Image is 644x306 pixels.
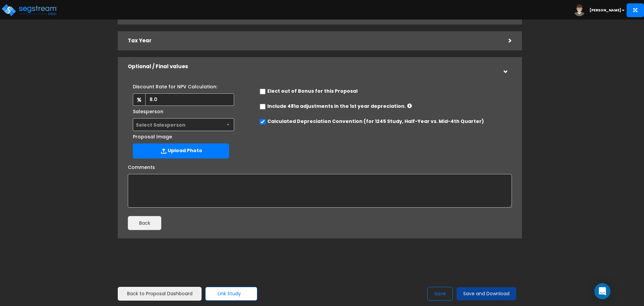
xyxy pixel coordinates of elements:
label: Elect out of Bonus for this Proposal [267,88,358,94]
a: Back to Proposal Dashboard [118,287,202,301]
label: Discount Rate for NPV Calculation: [133,81,217,90]
label: Comments [128,162,155,171]
h5: Tax Year [128,38,498,44]
button: Save [427,287,453,301]
button: Back [128,216,161,230]
img: Upload Icon [160,147,168,155]
i: If checked: Increased depreciation = Aggregated Post-Study (up to Tax Year) – Prior Accumulated D... [407,103,412,108]
div: Open Intercom Messenger [594,283,610,299]
h5: Optional / Final values [128,64,498,70]
button: Link Study [205,287,257,301]
div: > [498,36,512,46]
b: [PERSON_NAME] [590,8,621,13]
label: Upload Photo [133,143,229,159]
label: Include 481a adjustments in the 1st year depreciation. [267,103,406,110]
div: > [500,60,510,73]
label: Salesperson [133,106,163,115]
button: Save and Download [457,287,516,300]
label: Proposal Image [133,131,172,140]
span: Select Salesperson [136,122,185,128]
label: Calculated Depreciation Convention (for 1245 Study, Half-Year vs. Mid-4th Quarter) [267,118,484,125]
img: avatar.png [574,4,585,16]
img: logo_pro_r.png [1,3,58,17]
